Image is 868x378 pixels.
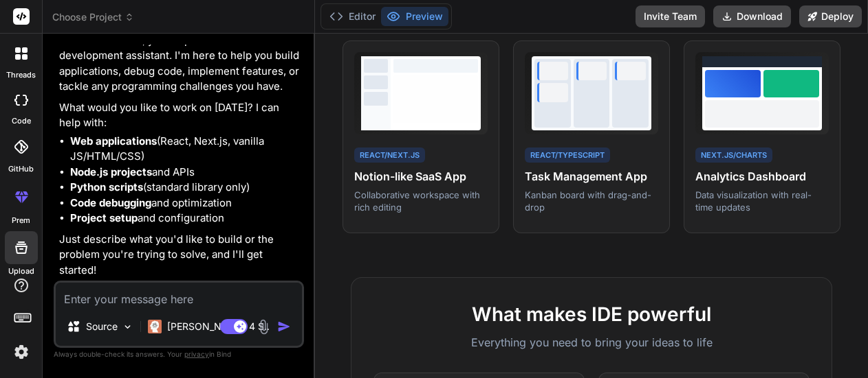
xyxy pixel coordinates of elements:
[70,180,301,196] li: (standard library only)
[59,100,301,131] p: What would you like to work on [DATE]? I can help with:
[373,334,810,351] p: Everything you need to bring your ideas to life
[695,189,829,213] p: Data visualization with real-time updates
[59,232,301,279] p: Just describe what you'd like to build or the problem you're trying to solve, and I'll get started!
[354,168,488,185] h4: Notion-like SaaS App
[277,320,291,333] img: icon
[525,147,610,163] div: React/TypeScript
[86,320,118,333] p: Source
[525,168,658,185] h4: Task Management App
[12,215,30,226] label: prem
[54,348,304,361] p: Always double-check its answers. Your in Bind
[70,211,138,224] strong: Project setup
[713,5,791,27] button: Download
[695,168,829,185] h4: Analytics Dashboard
[70,196,151,209] strong: Code debugging
[70,134,157,147] strong: Web applications
[695,147,772,163] div: Next.js/Charts
[70,211,301,226] li: and configuration
[59,33,301,95] p: Hello! I'm Bind AI, your expert software development assistant. I'm here to help you build applic...
[354,189,488,213] p: Collaborative workspace with rich editing
[354,147,425,163] div: React/Next.js
[381,7,448,26] button: Preview
[167,320,270,333] p: [PERSON_NAME] 4 S..
[70,165,301,180] li: and APIs
[70,165,152,178] strong: Node.js projects
[799,5,862,27] button: Deploy
[6,69,36,81] label: threads
[70,134,301,165] li: (React, Next.js, vanilla JS/HTML/CSS)
[256,319,272,335] img: attachment
[10,340,33,364] img: settings
[52,10,134,24] span: Choose Project
[148,320,162,333] img: Claude 4 Sonnet
[636,5,705,27] button: Invite Team
[184,350,209,358] span: privacy
[70,180,143,193] strong: Python scripts
[373,300,810,329] h2: What makes IDE powerful
[70,196,301,211] li: and optimization
[324,7,381,26] button: Editor
[525,189,658,213] p: Kanban board with drag-and-drop
[8,265,34,277] label: Upload
[12,115,31,127] label: code
[122,321,133,333] img: Pick Models
[8,163,34,175] label: GitHub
